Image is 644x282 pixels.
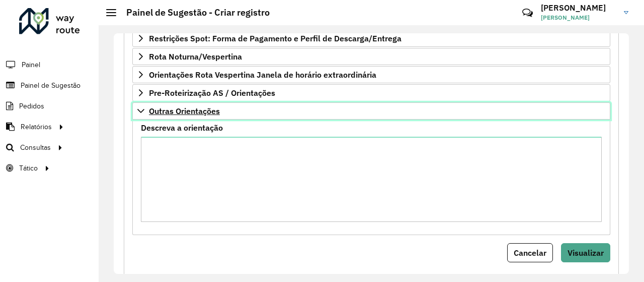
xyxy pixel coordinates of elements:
[517,2,538,24] a: Contato Rápido
[568,248,604,258] span: Visualizar
[149,89,275,97] span: Pre-Roteirização AS / Orientações
[21,122,52,132] span: Relatórios
[132,48,610,65] a: Rota Noturna/Vespertina
[19,101,44,111] span: Pedidos
[132,120,610,235] div: Outras Orientações
[514,248,546,258] span: Cancelar
[561,243,610,262] button: Visualizar
[541,3,616,13] h3: [PERSON_NAME]
[507,243,553,262] button: Cancelar
[116,7,270,18] h2: Painel de Sugestão - Criar registro
[149,34,401,42] span: Restrições Spot: Forma de Pagamento e Perfil de Descarga/Entrega
[149,107,220,115] span: Outras Orientações
[141,122,223,134] label: Descreva a orientação
[132,66,610,83] a: Orientações Rota Vespertina Janela de horário extraordinária
[132,30,610,47] a: Restrições Spot: Forma de Pagamento e Perfil de Descarga/Entrega
[132,84,610,101] a: Pre-Roteirização AS / Orientações
[20,142,51,153] span: Consultas
[149,52,242,61] span: Rota Noturna/Vespertina
[19,163,38,174] span: Tático
[541,13,616,22] span: [PERSON_NAME]
[22,60,40,70] span: Painel
[149,71,376,79] span: Orientações Rota Vespertina Janela de horário extraordinária
[132,102,610,120] a: Outras Orientações
[21,80,80,91] span: Painel de Sugestão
